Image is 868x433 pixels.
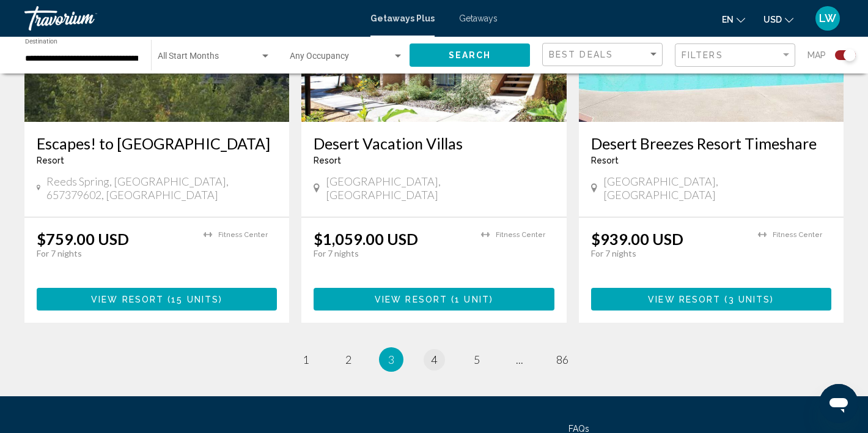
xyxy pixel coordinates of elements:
span: ... [516,353,523,366]
span: Map [807,47,826,64]
span: 86 [556,353,568,366]
span: Resort [314,156,341,165]
a: Desert Breezes Resort Timeshare [591,134,831,152]
span: ( ) [164,295,223,304]
span: Best Deals [549,50,613,59]
span: Resort [37,156,64,165]
button: Change currency [763,10,793,28]
span: ( ) [447,295,493,304]
button: Change language [722,10,745,28]
button: View Resort(15 units) [37,288,277,311]
ul: Pagination [24,347,844,372]
a: Getaways [459,13,498,23]
button: View Resort(3 units) [591,288,831,311]
p: For 7 nights [591,248,746,259]
button: Search [410,43,530,66]
span: View Resort [375,295,447,304]
a: Escapes! to [GEOGRAPHIC_DATA] [37,134,277,152]
button: Filter [675,43,795,68]
span: [GEOGRAPHIC_DATA], [GEOGRAPHIC_DATA] [326,175,554,201]
span: ( ) [721,295,774,304]
span: LW [819,12,836,24]
mat-select: Sort by [549,50,659,60]
span: 4 [431,353,437,366]
p: $759.00 USD [37,230,129,248]
span: Resort [591,156,619,165]
span: [GEOGRAPHIC_DATA], [GEOGRAPHIC_DATA] [603,175,831,201]
span: 1 [303,353,309,366]
p: $1,059.00 USD [314,230,418,248]
button: View Resort(1 unit) [314,288,554,311]
span: Filters [682,50,723,60]
span: 15 units [171,295,219,304]
span: en [722,15,734,24]
a: Travorium [24,6,358,31]
span: View Resort [91,295,164,304]
span: 1 unit [455,295,490,304]
span: 2 [345,353,351,366]
span: Fitness Center [496,231,545,239]
span: Fitness Center [773,231,822,239]
p: $939.00 USD [591,230,683,248]
span: USD [763,15,782,24]
a: Getaways Plus [370,13,435,23]
a: Desert Vacation Villas [314,134,554,152]
span: Fitness Center [218,231,268,239]
iframe: Button to launch messaging window [819,384,858,423]
span: Reeds Spring, [GEOGRAPHIC_DATA], 657379602, [GEOGRAPHIC_DATA] [46,175,277,201]
span: 3 units [729,295,771,304]
p: For 7 nights [37,248,191,259]
p: For 7 nights [314,248,468,259]
span: 3 [388,353,394,366]
button: User Menu [812,6,844,31]
span: Search [449,51,491,61]
span: View Resort [648,295,721,304]
span: 5 [474,353,480,366]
